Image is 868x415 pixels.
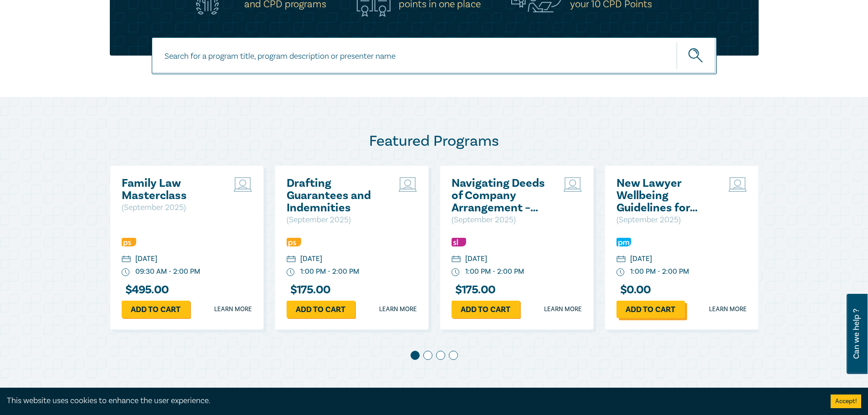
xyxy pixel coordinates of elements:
[152,37,717,74] input: Search for a program title, program description or presenter name
[7,395,817,407] div: This website uses cookies to enhance the user experience.
[544,305,582,314] a: Learn more
[122,256,131,264] img: calendar
[729,177,747,192] img: Live Stream
[135,266,200,277] div: 09:30 AM - 2:00 PM
[214,305,252,314] a: Learn more
[616,256,626,264] img: calendar
[379,305,417,314] a: Learn more
[135,254,157,264] div: [DATE]
[300,254,322,264] div: [DATE]
[452,214,550,226] p: ( September 2025 )
[122,202,220,214] p: ( September 2025 )
[122,284,169,296] h3: $ 495.00
[122,301,190,318] a: Add to cart
[630,254,652,264] div: [DATE]
[452,256,461,264] img: calendar
[287,177,385,214] a: Drafting Guarantees and Indemnities
[287,301,355,318] a: Add to cart
[616,284,651,296] h3: $ 0.00
[709,305,747,314] a: Learn more
[287,256,296,264] img: calendar
[122,177,220,202] a: Family Law Masterclass
[564,177,582,192] img: Live Stream
[616,268,625,277] img: watch
[287,268,295,277] img: watch
[831,395,861,408] button: Accept cookies
[300,266,359,277] div: 1:00 PM - 2:00 PM
[452,177,550,214] a: Navigating Deeds of Company Arrangement – Strategy and Structure
[122,238,136,246] img: Professional Skills
[287,214,385,226] p: ( September 2025 )
[452,238,466,246] img: Substantive Law
[452,284,496,296] h3: $ 175.00
[399,177,417,192] img: Live Stream
[465,266,524,277] div: 1:00 PM - 2:00 PM
[616,177,714,214] a: New Lawyer Wellbeing Guidelines for Legal Workplaces
[852,299,861,369] span: Can we help ?
[630,266,689,277] div: 1:00 PM - 2:00 PM
[287,238,301,246] img: Professional Skills
[122,268,130,277] img: watch
[452,268,460,277] img: watch
[287,284,331,296] h3: $ 175.00
[110,132,759,150] h2: Featured Programs
[616,214,714,226] p: ( September 2025 )
[616,301,685,318] a: Add to cart
[616,238,631,246] img: Practice Management & Business Skills
[452,301,520,318] a: Add to cart
[234,177,252,192] img: Live Stream
[465,254,487,264] div: [DATE]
